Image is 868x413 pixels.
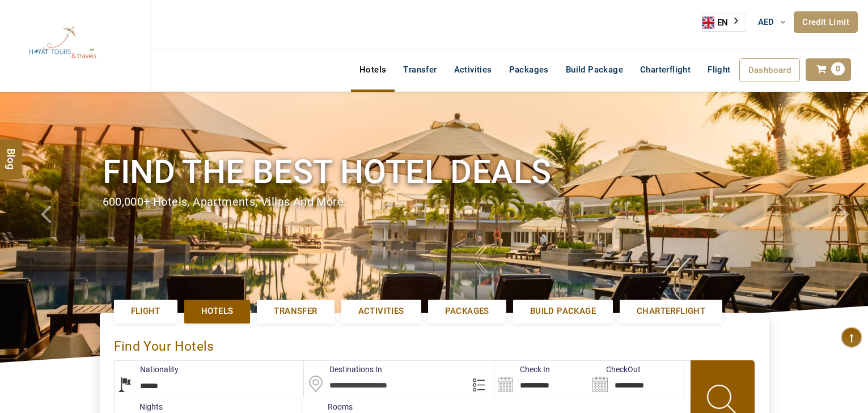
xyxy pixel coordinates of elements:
[4,148,19,158] span: Blog
[708,64,730,75] span: Flight
[304,364,382,375] label: Destinations In
[446,58,501,81] a: Activities
[445,305,489,317] span: Packages
[501,58,557,81] a: Packages
[589,364,641,375] label: CheckOut
[494,364,550,375] label: Check In
[257,300,334,323] a: Transfer
[494,361,589,398] input: Search
[9,5,117,82] img: The Royal Line Holidays
[794,11,858,33] a: Credit Limit
[395,58,445,81] a: Transfer
[702,14,746,31] a: EN
[131,305,160,317] span: Flight
[758,17,774,27] span: AED
[114,401,163,412] label: nights
[341,300,421,323] a: Activities
[513,300,613,323] a: Build Package
[358,305,404,317] span: Activities
[589,361,684,398] input: Search
[831,62,845,75] span: 0
[274,305,317,317] span: Transfer
[351,58,395,81] a: Hotels
[530,305,596,317] span: Build Package
[702,14,746,32] aside: Language selected: English
[699,58,739,70] a: Flight
[637,305,705,317] span: Charterflight
[115,364,179,375] label: Nationality
[201,305,233,317] span: Hotels
[806,58,851,81] a: 0
[114,300,177,323] a: Flight
[748,65,791,75] span: Dashboard
[620,300,722,323] a: Charterflight
[302,401,353,412] label: Rooms
[557,58,632,81] a: Build Package
[428,300,506,323] a: Packages
[114,327,755,360] div: Find Your Hotels
[632,58,699,81] a: Charterflight
[103,151,766,193] h1: Find the best hotel deals
[640,65,691,75] span: Charterflight
[702,14,746,32] div: Language
[103,194,766,210] div: 600,000+ hotels, apartments, villas and more.
[184,300,250,323] a: Hotels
